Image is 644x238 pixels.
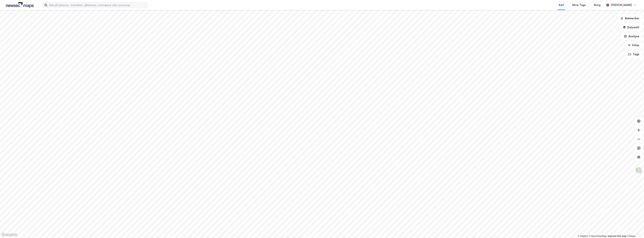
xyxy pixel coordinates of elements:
[625,220,644,238] iframe: Chat Widget
[572,3,586,7] div: Mine Tags
[47,2,147,8] input: Søk på adresse, matrikkel, gårdeiere, leietakere eller personer
[559,3,564,7] div: Kart
[6,2,34,8] img: logo.a4113a55bc3d86da70a041830d287a7e.svg
[625,220,644,238] div: Kontrollprogram for chat
[594,3,601,7] div: Bolig
[611,3,632,7] div: [PERSON_NAME]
